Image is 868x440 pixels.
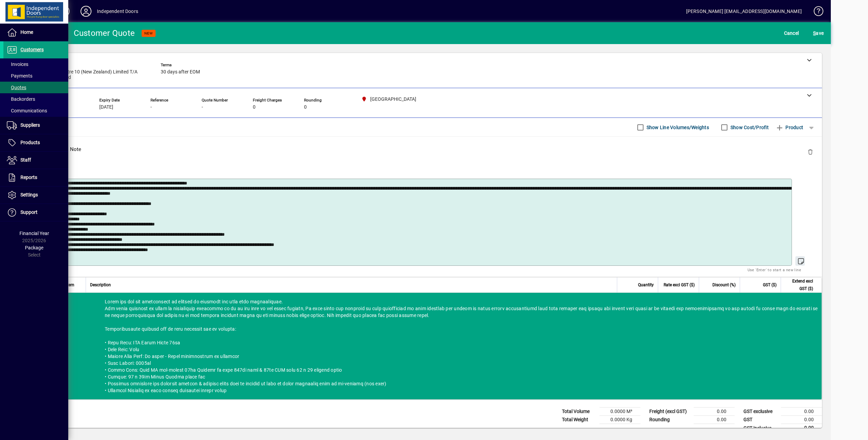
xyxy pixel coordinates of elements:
button: Delete [802,143,819,160]
button: Profile [75,5,97,17]
app-page-header-button: Delete [802,149,819,155]
span: NEW [144,31,153,36]
span: Quotes [7,85,26,90]
span: Quantity [638,281,654,289]
td: GST exclusive [740,408,781,416]
a: Products [3,134,68,151]
span: - [202,105,203,110]
a: Support [3,204,68,221]
td: Freight (excl GST) [646,408,694,416]
span: Invoices [7,61,28,67]
mat-hint: Use 'Enter' to start a new line [748,266,801,274]
span: Description [90,281,111,289]
span: Extend excl GST ($) [785,277,813,292]
a: Suppliers [3,117,68,134]
span: GST ($) [763,281,777,289]
a: Reports [3,169,68,186]
a: Payments [3,70,68,82]
button: Save [811,27,825,39]
td: GST inclusive [740,424,781,432]
div: Lorem ips dol sit ametconsect ad elitsed do eiusmodt inc utla etdo magnaaliquae. Adm venia quisno... [62,293,822,399]
td: 0.00 [781,416,822,424]
span: Financial Year [19,231,49,236]
a: Communications [3,105,68,116]
td: 0.0000 M³ [599,408,640,416]
span: Settings [20,192,38,197]
div: Independent Doors [97,6,138,17]
a: Home [3,24,68,41]
td: Total Volume [559,408,599,416]
span: Cancel [784,28,799,39]
span: Rate excl GST ($) [664,281,695,289]
td: 0.00 [694,416,735,424]
td: Total Weight [559,416,599,424]
span: 30 days after EOM [161,69,200,75]
span: Communications [7,108,47,113]
span: Reports [20,175,37,180]
span: Suppliers [20,122,40,128]
span: Home [20,29,33,35]
td: Rounding [646,416,694,424]
a: Backorders [3,93,68,105]
span: Products [20,140,40,145]
td: 0.0000 Kg [599,416,640,424]
span: [DATE] [99,105,113,110]
span: ave [813,28,824,39]
span: 0 [304,105,307,110]
span: Staff [20,157,31,163]
span: Customers [20,47,44,52]
label: Show Line Volumes/Weights [645,124,709,131]
span: Payments [7,73,32,79]
span: 1589 - Mitre 10 (New Zealand) Limited T/A Ferrymead [48,69,150,80]
span: Backorders [7,96,35,102]
div: Note [40,137,822,162]
td: 0.00 [781,424,822,432]
button: Cancel [782,27,801,39]
td: 0.00 [781,408,822,416]
a: Invoices [3,58,68,70]
span: Support [20,209,38,215]
a: Settings [3,187,68,204]
span: Package [25,245,43,250]
a: Staff [3,152,68,169]
div: Customer Quote [74,28,135,39]
span: Discount (%) [712,281,736,289]
span: - [150,105,152,110]
span: 0 [253,105,256,110]
a: Quotes [3,82,68,93]
a: Knowledge Base [809,1,822,24]
td: GST [740,416,781,424]
span: S [813,30,816,36]
label: Show Cost/Profit [729,124,769,131]
div: [PERSON_NAME] [EMAIL_ADDRESS][DOMAIN_NAME] [686,6,802,17]
button: Product [772,121,807,134]
td: 0.00 [694,408,735,416]
span: Product [776,122,803,133]
span: Item [66,281,74,289]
